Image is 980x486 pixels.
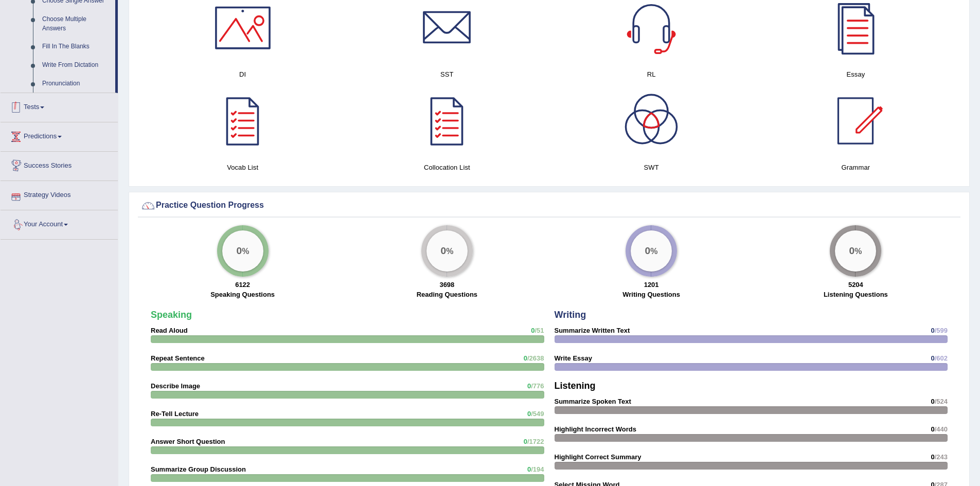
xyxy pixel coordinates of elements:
span: /440 [935,425,948,433]
h4: Grammar [759,162,953,173]
big: 0 [645,245,651,257]
strong: Read Aloud [151,327,188,334]
span: /524 [935,398,948,405]
h4: SWT [555,162,749,173]
h4: Essay [759,69,953,80]
big: 0 [236,245,242,257]
span: 0 [931,327,934,334]
strong: 3698 [439,281,454,289]
a: Predictions [1,122,118,148]
span: /776 [531,382,544,390]
span: 0 [931,453,934,461]
span: 0 [931,398,934,405]
a: Strategy Videos [1,181,118,207]
label: Speaking Questions [210,290,275,299]
div: % [222,230,263,272]
a: Your Account [1,210,118,236]
span: 0 [524,354,527,362]
span: 0 [524,438,527,445]
strong: 1201 [644,281,659,289]
strong: Listening [555,381,596,391]
span: /194 [531,465,544,473]
strong: Highlight Incorrect Words [555,425,636,433]
label: Listening Questions [824,290,888,299]
h4: Collocation List [350,162,544,173]
h4: RL [555,69,749,80]
span: 0 [931,354,934,362]
div: % [835,230,876,272]
div: Practice Question Progress [140,198,958,213]
big: 0 [440,245,446,257]
span: 0 [931,425,934,433]
span: /1722 [527,438,544,445]
span: 0 [527,410,531,418]
strong: 5204 [848,281,863,289]
a: Success Stories [1,152,118,177]
strong: Writing [555,310,586,320]
a: Choose Multiple Answers [38,10,115,38]
a: Tests [1,93,118,119]
big: 0 [849,245,855,257]
h4: DI [146,69,340,80]
span: /243 [935,453,948,461]
strong: Summarize Spoken Text [555,398,631,405]
h4: Vocab List [146,162,340,173]
strong: Summarize Written Text [555,327,630,334]
span: /51 [534,327,544,334]
span: 0 [531,327,534,334]
a: Pronunciation [38,75,115,93]
strong: 6122 [235,281,250,289]
span: /549 [531,410,544,418]
a: Write From Dictation [38,56,115,75]
label: Writing Questions [622,290,680,299]
label: Reading Questions [417,290,477,299]
span: /602 [935,354,948,362]
a: Fill In The Blanks [38,38,115,56]
div: % [631,230,672,272]
h4: SST [350,69,544,80]
span: /2638 [527,354,544,362]
div: % [426,230,468,272]
strong: Answer Short Question [151,438,225,445]
strong: Summarize Group Discussion [151,465,246,473]
strong: Speaking [151,310,192,320]
strong: Write Essay [555,354,592,362]
span: 0 [527,465,531,473]
strong: Describe Image [151,382,200,390]
span: /599 [935,327,948,334]
strong: Repeat Sentence [151,354,205,362]
span: 0 [527,382,531,390]
strong: Highlight Correct Summary [555,453,642,461]
strong: Re-Tell Lecture [151,410,199,418]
